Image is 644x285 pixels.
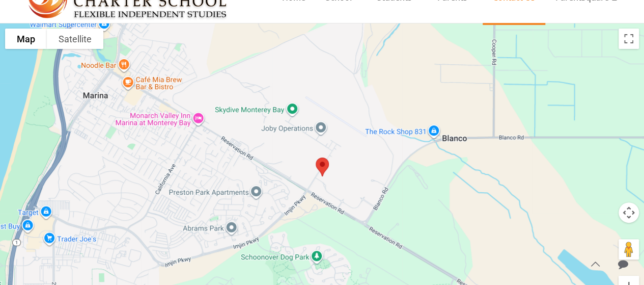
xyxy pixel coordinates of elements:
[47,29,103,49] button: Show satellite imagery
[584,253,606,275] a: Back to top icon
[5,29,47,49] button: Show street map
[619,29,639,49] button: Toggle fullscreen view
[619,239,639,260] button: Drag Pegman onto the map to open Street View
[619,202,639,223] button: Map camera controls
